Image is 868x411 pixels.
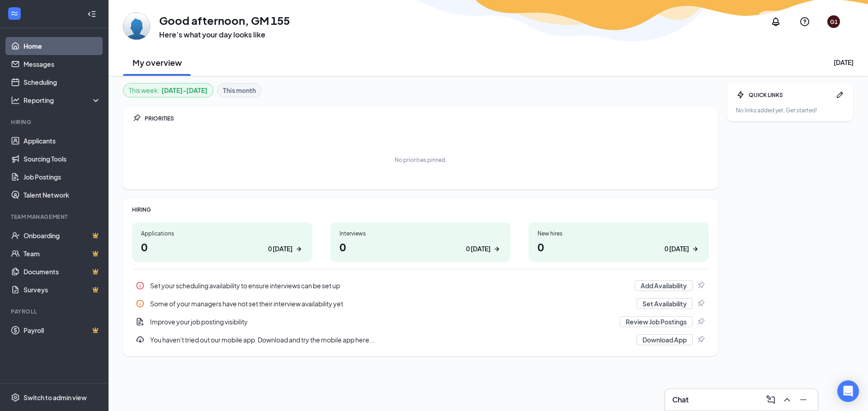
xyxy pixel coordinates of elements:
[145,115,709,122] div: PRIORITIES
[150,335,631,344] div: You haven't tried out our mobile app. Download and try the mobile app here...
[132,295,709,313] div: Some of your managers have not set their interview availability yet
[665,244,689,254] div: 0 [DATE]
[780,393,794,407] button: ChevronUp
[24,186,101,204] a: Talent Network
[24,245,101,263] a: TeamCrown
[150,281,629,290] div: Set your scheduling availability to ensure interviews can be set up
[528,222,709,262] a: New hires00 [DATE]ArrowRight
[24,321,101,339] a: PayrollCrown
[24,55,101,73] a: Messages
[24,73,101,91] a: Scheduling
[637,298,693,309] button: Set Availability
[141,239,303,254] h1: 0
[136,335,145,344] svg: Download
[736,106,844,114] div: No links added yet. Get started!
[11,96,20,105] svg: Analysis
[538,230,700,237] div: New hires
[294,245,303,254] svg: ArrowRight
[764,393,778,407] button: ComposeMessage
[799,16,810,27] svg: QuestionInfo
[637,334,693,345] button: Download App
[132,277,709,295] div: Set your scheduling availability to ensure interviews can be set up
[691,245,700,254] svg: ArrowRight
[11,393,20,402] svg: Settings
[24,281,101,299] a: SurveysCrown
[492,245,501,254] svg: ArrowRight
[696,299,705,308] svg: Pin
[136,281,145,290] svg: Info
[635,280,693,291] button: Add Availability
[24,393,87,402] div: Switch to admin view
[749,91,832,99] div: QUICK LINKS
[87,9,96,18] svg: Collapse
[24,150,101,168] a: Sourcing Tools
[796,393,811,407] button: Minimize
[24,132,101,150] a: Applicants
[830,18,838,26] div: G1
[24,96,101,105] div: Reporting
[132,277,709,295] a: InfoSet your scheduling availability to ensure interviews can be set upAdd AvailabilityPin
[696,317,705,326] svg: Pin
[24,168,101,186] a: Job Postings
[782,394,793,405] svg: ChevronUp
[395,156,447,164] div: No priorities pinned.
[837,380,859,402] div: Open Intercom Messenger
[330,222,511,262] a: Interviews00 [DATE]ArrowRight
[835,90,844,99] svg: Pen
[123,13,150,40] img: GM 155
[159,30,290,40] h3: Here’s what your day looks like
[340,230,502,237] div: Interviews
[620,316,693,327] button: Review Job Postings
[132,295,709,313] a: InfoSome of your managers have not set their interview availability yetSet AvailabilityPin
[132,57,182,68] h2: My overview
[834,58,854,67] div: [DATE]
[466,244,491,254] div: 0 [DATE]
[223,85,256,95] b: This month
[132,313,709,331] a: DocumentAddImprove your job posting visibilityReview Job PostingsPin
[770,16,781,27] svg: Notifications
[696,281,705,290] svg: Pin
[672,395,689,405] h3: Chat
[268,244,292,254] div: 0 [DATE]
[161,85,208,95] b: [DATE] - [DATE]
[132,222,312,262] a: Applications00 [DATE]ArrowRight
[132,331,709,349] a: DownloadYou haven't tried out our mobile app. Download and try the mobile app here...Download AppPin
[141,230,303,237] div: Applications
[11,118,99,126] div: Hiring
[150,299,631,308] div: Some of your managers have not set their interview availability yet
[150,317,614,326] div: Improve your job posting visibility
[24,226,101,245] a: OnboardingCrown
[129,85,208,95] div: This week :
[159,13,290,28] h1: Good afternoon, GM 155
[736,90,745,99] svg: Bolt
[132,114,141,123] svg: Pin
[132,331,709,349] div: You haven't tried out our mobile app. Download and try the mobile app here...
[696,335,705,344] svg: Pin
[132,313,709,331] div: Improve your job posting visibility
[24,37,101,55] a: Home
[10,9,19,18] svg: WorkstreamLogo
[11,308,99,315] div: Payroll
[132,206,709,213] div: HIRING
[798,394,809,405] svg: Minimize
[538,239,700,254] h1: 0
[765,394,776,405] svg: ComposeMessage
[340,239,502,254] h1: 0
[11,213,99,221] div: Team Management
[24,263,101,281] a: DocumentsCrown
[136,299,145,308] svg: Info
[136,317,145,326] svg: DocumentAdd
